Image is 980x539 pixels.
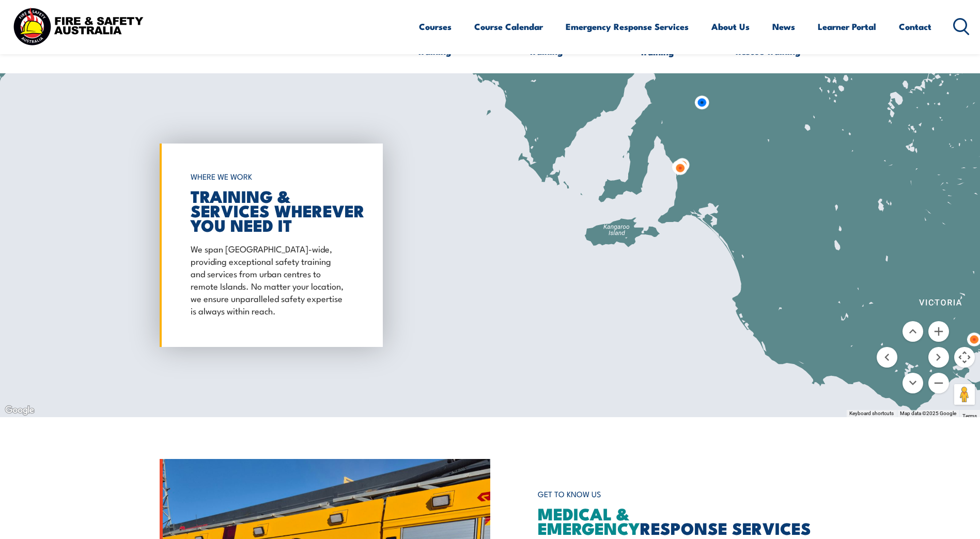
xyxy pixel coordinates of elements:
[954,384,975,405] button: Drag Pegman onto the map to open Street View
[419,13,452,40] a: Courses
[954,347,975,368] button: Map camera controls
[191,167,347,186] h6: WHERE WE WORK
[3,404,37,417] img: Google
[899,13,931,40] a: Contact
[903,373,923,393] button: Move down
[818,13,876,40] a: Learner Portal
[474,13,543,40] a: Course Calendar
[711,13,750,40] a: About Us
[717,34,818,57] span: Emergency Response & Rescue Training
[928,321,949,342] button: Zoom in
[191,188,347,232] h2: TRAINING & SERVICES WHEREVER YOU NEED IT
[538,485,821,504] h6: GET TO KNOW US
[962,413,977,419] a: Terms (opens in new tab)
[772,13,795,40] a: News
[495,34,596,57] span: Plant Operator Ticket Training
[903,321,923,342] button: Move up
[928,347,949,368] button: Move right
[849,410,894,417] button: Keyboard shortcuts
[384,34,485,57] span: Work Health & Safety Training
[538,506,821,535] h2: RESPONSE SERVICES
[928,373,949,393] button: Zoom out
[566,13,689,40] a: Emergency Response Services
[3,404,37,417] a: Open this area in Google Maps (opens a new window)
[900,410,956,416] span: Map data ©2025 Google
[191,242,347,316] p: We span [GEOGRAPHIC_DATA]-wide, providing exceptional safety training and services from urban cen...
[877,347,897,368] button: Move left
